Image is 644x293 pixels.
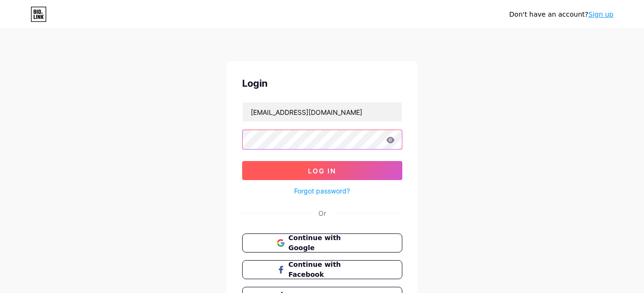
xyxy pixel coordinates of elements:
[308,167,336,175] span: Log In
[242,260,402,279] button: Continue with Facebook
[243,102,402,121] input: Username
[242,233,402,253] button: Continue with Google
[588,10,613,18] a: Sign up
[242,76,402,91] div: Login
[242,161,402,180] button: Log In
[288,260,367,280] span: Continue with Facebook
[318,208,326,218] div: Or
[288,233,367,253] span: Continue with Google
[509,10,613,20] div: Don't have an account?
[294,186,350,196] a: Forgot password?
